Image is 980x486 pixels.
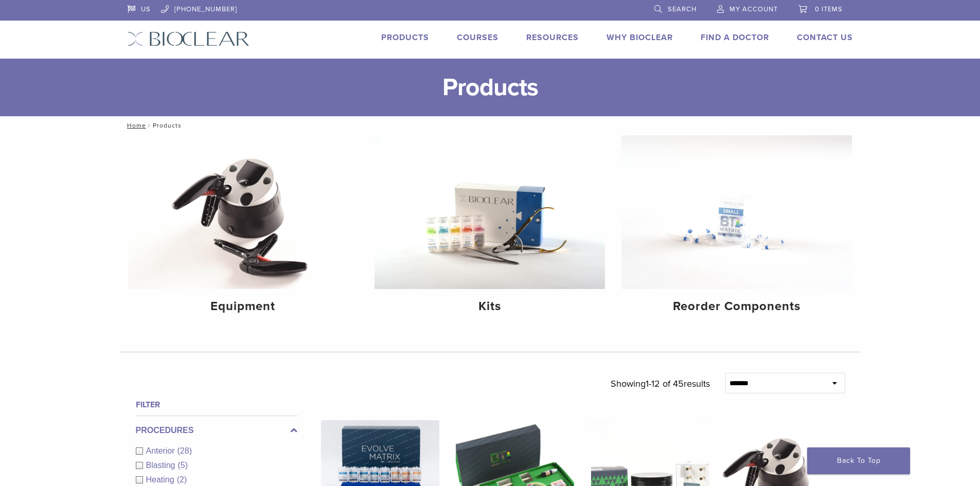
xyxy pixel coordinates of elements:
nav: Products [120,116,861,135]
span: (2) [177,475,187,484]
a: Courses [457,32,498,43]
span: / [146,123,153,128]
h4: Reorder Components [630,297,844,316]
h4: Kits [383,297,597,316]
a: Resources [526,32,579,43]
img: Bioclear [128,31,250,46]
img: Equipment [128,135,359,289]
a: Products [381,32,429,43]
a: Find A Doctor [701,32,769,43]
a: Back To Top [807,447,910,474]
h4: Filter [136,399,297,411]
label: Procedures [136,424,297,437]
span: 0 items [815,5,843,13]
a: Home [124,122,146,129]
p: Showing results [611,373,710,394]
span: Blasting [146,461,178,470]
img: Reorder Components [621,135,852,289]
span: 1-12 of 45 [646,378,684,389]
span: My Account [729,5,778,13]
span: Search [668,5,697,13]
span: (5) [177,461,188,470]
span: Anterior [146,446,177,455]
a: Reorder Components [621,135,852,322]
a: Kits [375,135,605,322]
a: Contact Us [797,32,853,43]
span: (28) [177,446,192,455]
a: Equipment [128,135,359,322]
img: Kits [375,135,605,289]
span: Heating [146,475,177,484]
a: Why Bioclear [607,32,673,43]
h4: Equipment [136,297,350,316]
